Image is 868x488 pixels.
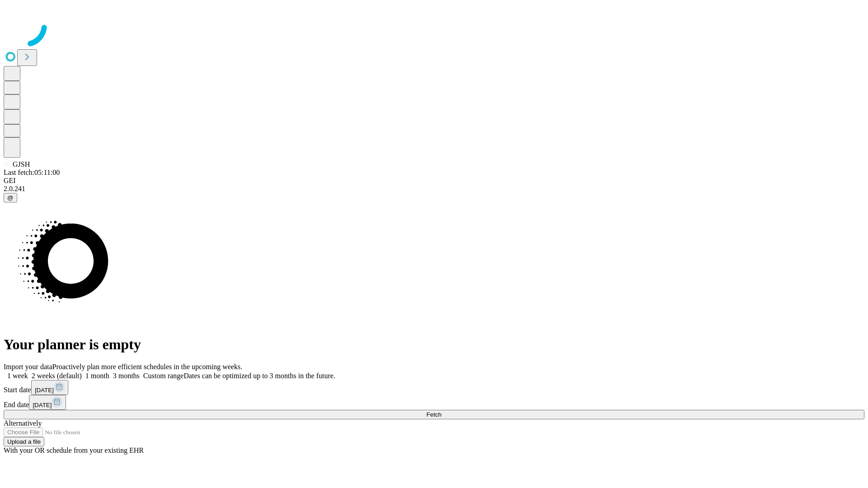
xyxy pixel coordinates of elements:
[4,193,17,202] button: @
[184,372,335,380] span: Dates can be optimized up to 3 months in the future.
[7,372,28,380] span: 1 week
[32,372,82,380] span: 2 weeks (default)
[4,437,44,446] button: Upload a file
[4,169,60,176] span: Last fetch: 05:11:00
[52,363,242,371] span: Proactively plan more efficient schedules in the upcoming weeks.
[85,372,109,380] span: 1 month
[4,177,864,185] div: GEI
[4,410,864,419] button: Fetch
[4,446,144,454] span: With your OR schedule from your existing EHR
[4,395,864,410] div: End date
[4,363,52,371] span: Import your data
[29,395,66,410] button: [DATE]
[4,185,864,193] div: 2.0.241
[426,411,441,418] span: Fetch
[35,387,54,394] span: [DATE]
[4,336,864,353] h1: Your planner is empty
[7,194,14,201] span: @
[143,372,184,380] span: Custom range
[4,380,864,395] div: Start date
[113,372,140,380] span: 3 months
[31,380,68,395] button: [DATE]
[33,402,52,408] span: [DATE]
[4,419,42,427] span: Alternatively
[13,160,30,168] span: GJSH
